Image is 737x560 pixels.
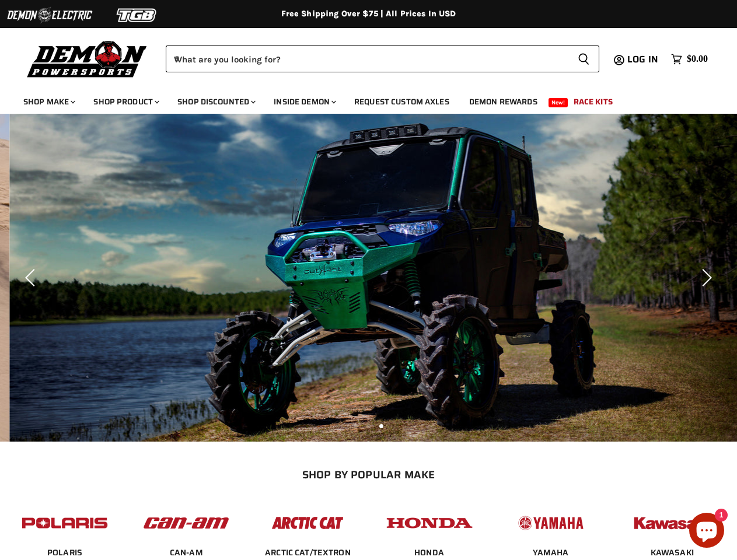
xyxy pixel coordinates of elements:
img: POPULAR_MAKE_logo_1_adc20308-ab24-48c4-9fac-e3c1a623d575.jpg [141,505,232,541]
img: POPULAR_MAKE_logo_4_4923a504-4bac-4306-a1be-165a52280178.jpg [384,505,475,541]
a: HONDA [414,547,444,558]
img: POPULAR_MAKE_logo_6_76e8c46f-2d1e-4ecc-b320-194822857d41.jpg [627,505,718,541]
a: KAWASAKI [651,547,694,558]
li: Page dot 1 [354,424,358,428]
form: Product [166,45,599,72]
span: New! [549,98,568,107]
img: Demon Powersports [23,38,151,79]
inbox-online-store-chat: Shopify online store chat [686,513,728,551]
li: Page dot 3 [379,424,383,428]
a: Race Kits [565,90,621,114]
button: Previous [20,266,44,289]
a: Demon Rewards [460,90,546,114]
span: ARCTIC CAT/TEXTRON [265,547,351,559]
button: Next [693,266,717,289]
input: When autocomplete results are available use up and down arrows to review and enter to select [166,45,568,72]
a: Shop Discounted [169,90,263,114]
a: $0.00 [665,51,714,68]
a: ARCTIC CAT/TEXTRON [265,547,351,558]
span: Log in [627,52,658,66]
a: Request Custom Axles [345,90,458,114]
img: POPULAR_MAKE_logo_3_027535af-6171-4c5e-a9bc-f0eccd05c5d6.jpg [262,505,353,541]
a: Shop Product [85,90,166,114]
a: Shop Make [15,90,82,114]
span: POLARIS [47,547,82,559]
img: POPULAR_MAKE_logo_2_dba48cf1-af45-46d4-8f73-953a0f002620.jpg [19,505,110,541]
img: Demon Electric Logo 2 [6,4,93,26]
button: Search [568,45,599,72]
a: CAN-AM [170,547,203,558]
h2: SHOP BY POPULAR MAKE [15,468,723,481]
span: YAMAHA [533,547,569,559]
img: POPULAR_MAKE_logo_5_20258e7f-293c-4aac-afa8-159eaa299126.jpg [505,505,596,541]
a: Log in [622,54,665,65]
span: $0.00 [687,54,708,65]
span: HONDA [414,547,444,559]
ul: Main menu [15,85,705,114]
li: Page dot 2 [366,424,371,428]
span: CAN-AM [170,547,203,559]
a: Inside Demon [265,90,343,114]
img: TGB Logo 2 [93,4,181,26]
a: POLARIS [47,547,82,558]
a: YAMAHA [533,547,569,558]
span: KAWASAKI [651,547,694,559]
